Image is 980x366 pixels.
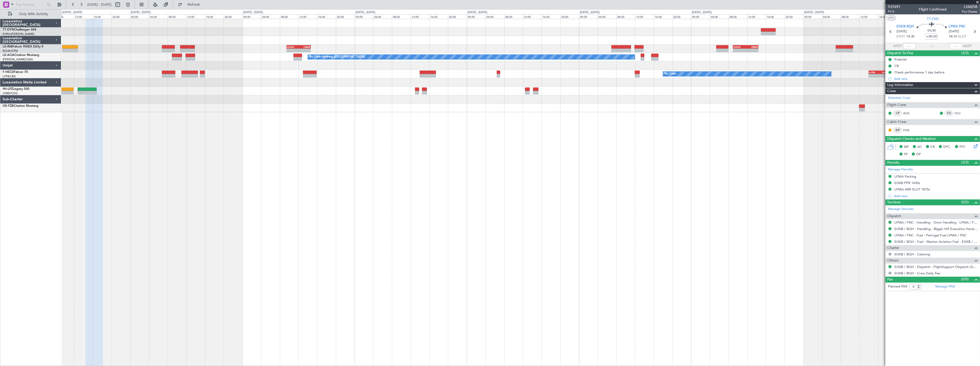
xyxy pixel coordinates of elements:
[130,14,149,19] div: 00:00
[894,220,977,225] a: LPMA / FNC - Handling - Omni Handling - LPMA / FNC
[131,10,151,15] div: [DATE] - [DATE]
[747,14,766,19] div: 12:00
[542,14,560,19] div: 16:00
[580,10,600,15] div: [DATE] - [DATE]
[766,14,785,19] div: 16:00
[448,14,467,19] div: 20:00
[243,10,263,15] div: [DATE] - [DATE]
[467,14,486,19] div: 00:00
[3,71,14,74] span: F-HECD
[205,14,224,19] div: 16:00
[903,128,915,132] a: FDB
[3,91,17,95] a: LFMD/CEQ
[13,12,54,16] span: Only With Activity
[411,14,429,19] div: 12:00
[928,28,936,33] span: 03:40
[955,111,966,115] a: OLC
[961,276,969,282] span: (0/0)
[523,14,542,19] div: 12:00
[917,145,922,150] span: AC
[734,49,746,52] div: -
[560,14,579,19] div: 20:00
[6,10,56,18] button: Only With Activity
[903,43,916,49] input: --:--
[962,9,977,14] span: Pos Charter
[961,50,969,56] span: (3/3)
[888,284,907,289] label: Planned PAX
[56,14,74,19] div: 08:00
[3,28,14,31] span: T7-DYN
[746,49,758,52] div: -
[664,70,676,78] div: No Crew
[280,14,299,19] div: 08:00
[429,14,448,19] div: 16:00
[903,111,915,115] a: AUG
[894,174,916,179] div: LPMA Parking
[887,16,896,20] button: UTC
[149,14,168,19] div: 04:00
[803,14,822,19] div: 00:00
[804,10,824,15] div: [DATE] - [DATE]
[3,54,39,57] a: LX-AOACitation Mustang
[887,102,906,108] span: Flight Crew
[3,104,39,108] a: OE-FZBCitation Mustang
[62,10,82,15] div: [DATE] - [DATE]
[87,2,112,7] span: [DATE] - [DATE]
[616,14,635,19] div: 08:00
[3,88,13,91] span: 9H-LPZ
[392,14,411,19] div: 08:00
[949,34,957,39] span: 18:10
[3,71,28,74] a: F-HECDFalcon 7X
[355,14,373,19] div: 00:00
[299,49,310,52] div: -
[897,29,907,34] span: [DATE]
[888,95,910,101] a: Schedule Crew
[888,167,913,172] a: Manage Permits
[734,45,746,49] div: EGPH
[287,49,299,52] div: -
[373,14,392,19] div: 04:00
[746,45,758,49] div: ORER
[3,54,14,57] span: LX-AOA
[904,145,909,150] span: MF
[887,136,936,142] span: Dispatch Checks and Weather
[3,104,14,108] span: OE-FZB
[504,14,523,19] div: 08:00
[3,88,29,91] a: 9H-LPZLegacy 500
[880,74,890,77] div: -
[943,145,951,150] span: DFC,
[894,76,977,81] div: Add new
[961,199,969,205] span: (5/5)
[894,233,967,237] a: LPMA / FNC - Fuel - Petrogal Fuel LPMA / FNC
[93,14,112,19] div: 16:00
[16,1,45,8] input: Trip Number
[949,29,959,34] span: [DATE]
[887,82,913,88] span: Leg Information
[945,110,953,116] div: FO
[355,10,375,15] div: [DATE] - [DATE]
[309,53,365,61] div: No Crew Antwerp ([GEOGRAPHIC_DATA])
[949,24,966,29] span: LPMA FNC
[468,10,487,15] div: [DATE] - [DATE]
[3,74,16,78] a: LFPB/LBG
[336,14,355,19] div: 20:00
[906,34,915,39] span: 14:30
[673,14,691,19] div: 20:00
[692,10,712,15] div: [DATE] - [DATE]
[841,14,859,19] div: 08:00
[961,160,969,165] span: (3/3)
[729,14,747,19] div: 08:00
[894,181,920,185] div: EGKB PPR 1430z
[894,57,906,62] div: Prebrief
[298,14,317,19] div: 12:00
[3,28,36,31] a: T7-DYNChallenger 604
[822,14,841,19] div: 04:00
[893,110,902,116] div: CP
[894,265,977,269] a: EGKB / BQH - Dispatch - FlightSupport Dispatch [GEOGRAPHIC_DATA]
[959,145,965,150] span: FFC
[317,14,336,19] div: 16:00
[887,88,896,94] span: Crew
[869,74,880,77] div: -
[878,14,897,19] div: 16:00
[894,187,930,191] div: LPMA ARR SLOT 1815z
